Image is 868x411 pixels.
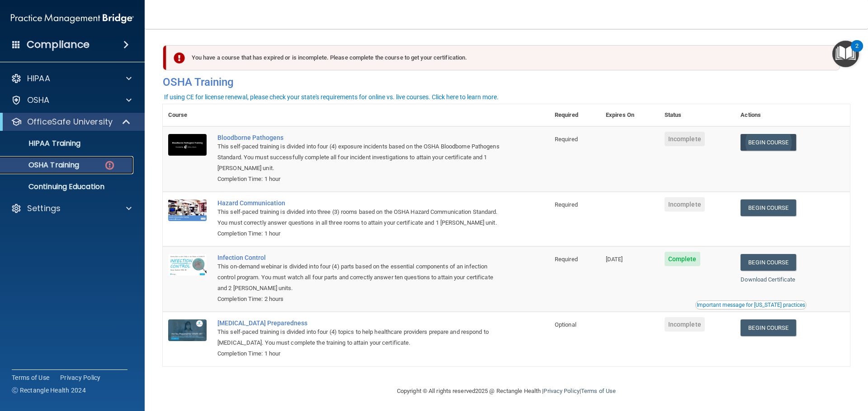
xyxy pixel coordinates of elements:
span: [DATE] [606,256,623,263]
div: Completion Time: 2 hours [217,294,504,305]
a: Infection Control [217,254,504,261]
span: Required [555,201,578,208]
a: Begin Course [741,254,796,271]
p: OfficeSafe University [27,116,113,127]
div: You have a course that has expired or is incomplete. Please complete the course to get your certi... [166,45,840,70]
a: Terms of Use [12,373,49,382]
th: Actions [735,104,850,126]
a: OSHA [11,95,132,106]
div: This on-demand webinar is divided into four (4) parts based on the essential components of an inf... [217,261,504,294]
p: HIPAA Training [6,139,80,148]
span: Ⓒ Rectangle Health 2024 [12,386,86,395]
a: Download Certificate [741,276,795,283]
a: Begin Course [741,199,796,216]
a: Hazard Communication [217,199,504,207]
span: Required [555,136,578,143]
div: If using CE for license renewal, please check your state's requirements for online vs. live cours... [164,94,499,100]
a: Settings [11,203,132,214]
div: Completion Time: 1 hour [217,174,504,185]
a: Bloodborne Pathogens [217,134,504,141]
div: Important message for [US_STATE] practices [697,302,805,308]
p: Settings [27,203,61,214]
a: HIPAA [11,73,132,84]
a: [MEDICAL_DATA] Preparedness [217,319,504,327]
a: Privacy Policy [543,388,579,394]
h4: Compliance [27,38,90,51]
th: Status [659,104,736,126]
div: This self-paced training is divided into three (3) rooms based on the OSHA Hazard Communication S... [217,207,504,228]
img: exclamation-circle-solid-danger.72ef9ffc.png [174,52,185,64]
div: 2 [855,46,859,58]
div: Copyright © All rights reserved 2025 @ Rectangle Health | | [341,377,671,406]
th: Course [163,104,212,126]
a: Terms of Use [581,388,616,394]
a: OfficeSafe University [11,116,131,127]
button: Open Resource Center, 2 new notifications [832,41,859,67]
th: Required [549,104,600,126]
p: HIPAA [27,73,50,84]
button: If using CE for license renewal, please check your state's requirements for online vs. live cours... [163,92,500,102]
div: Completion Time: 1 hour [217,228,504,239]
a: Privacy Policy [60,373,101,382]
span: Incomplete [665,197,705,212]
span: Required [555,256,578,263]
a: Begin Course [741,319,796,336]
button: Read this if you are a dental practitioner in the state of CA [695,300,807,309]
p: Continuing Education [6,182,129,191]
span: Incomplete [665,132,705,146]
th: Expires On [600,104,659,126]
p: OSHA [27,95,50,106]
span: Optional [555,321,576,328]
img: danger-circle.6113f641.png [104,160,115,171]
iframe: Drift Widget Chat Controller [712,347,857,383]
div: This self-paced training is divided into four (4) exposure incidents based on the OSHA Bloodborne... [217,141,504,174]
div: Completion Time: 1 hour [217,348,504,359]
p: OSHA Training [6,161,79,170]
div: This self-paced training is divided into four (4) topics to help healthcare providers prepare and... [217,327,504,348]
h4: OSHA Training [163,76,850,88]
span: Incomplete [665,317,705,332]
span: Complete [665,252,700,266]
img: PMB logo [11,9,134,28]
a: Begin Course [741,134,796,151]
